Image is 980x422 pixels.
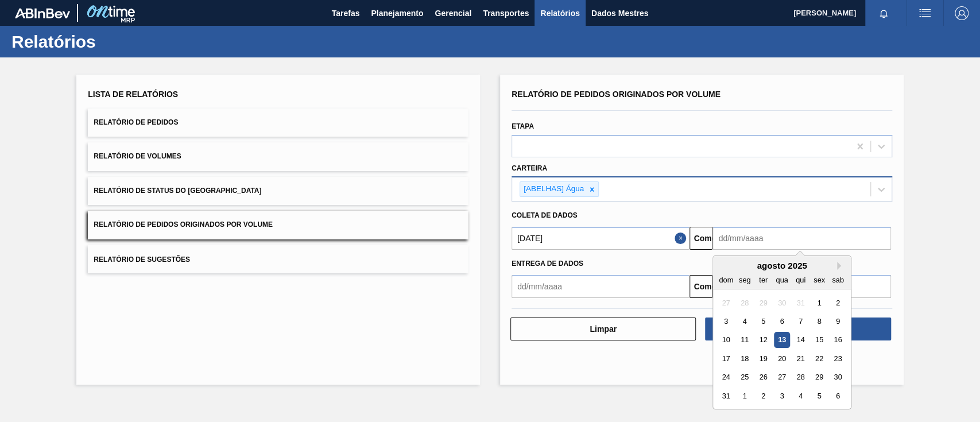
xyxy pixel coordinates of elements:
[94,187,261,195] font: Relatório de Status do [GEOGRAPHIC_DATA]
[718,388,734,404] div: Choose domingo, 31 de agosto de 2025
[830,272,846,288] div: sab
[774,313,790,329] div: Choose quarta-feira, 6 de agosto de 2025
[88,142,468,171] button: Relatório de Volumes
[694,282,721,291] font: Comeu
[812,272,827,288] div: sex
[88,245,468,273] button: Relatório de Sugestões
[774,351,790,366] div: Choose quarta-feira, 20 de agosto de 2025
[865,5,902,21] button: Notificações
[793,370,808,385] div: Choose quinta-feira, 28 de agosto de 2025
[774,295,790,311] div: Not available quarta-feira, 30 de julho de 2025
[812,313,827,329] div: Choose sexta-feira, 8 de agosto de 2025
[435,9,471,18] font: Gerencial
[830,388,846,404] div: Choose sábado, 6 de setembro de 2025
[793,351,808,366] div: Choose quinta-feira, 21 de agosto de 2025
[756,388,771,404] div: Choose terça-feira, 2 de setembro de 2025
[812,388,827,404] div: Choose sexta-feira, 5 de setembro de 2025
[718,332,734,348] div: Choose domingo, 10 de agosto de 2025
[512,227,690,250] input: dd/mm/aaaa
[88,211,468,239] button: Relatório de Pedidos Originados por Volume
[510,318,696,340] button: Limpar
[512,260,583,268] font: Entrega de dados
[793,332,808,348] div: Choose quinta-feira, 14 de agosto de 2025
[94,153,181,161] font: Relatório de Volumes
[812,332,827,348] div: Choose sexta-feira, 15 de agosto de 2025
[737,351,753,366] div: Choose segunda-feira, 18 de agosto de 2025
[512,211,578,219] font: Coleta de dados
[812,351,827,366] div: Choose sexta-feira, 22 de agosto de 2025
[718,295,734,311] div: Not available domingo, 27 de julho de 2025
[718,370,734,385] div: Choose domingo, 24 de agosto de 2025
[737,370,753,385] div: Choose segunda-feira, 25 de agosto de 2025
[737,295,753,311] div: Not available segunda-feira, 28 de julho de 2025
[830,295,846,311] div: Choose sábado, 2 de agosto de 2025
[15,8,70,18] img: TNhmsLtSVTkK8tSr43FrP2fwEKptu5GPRR3wAAAABJRU5ErkJggg==
[737,388,753,404] div: Choose segunda-feira, 1 de setembro de 2025
[512,164,547,172] font: Carteira
[837,262,845,270] button: Next Month
[690,275,712,298] button: Comeu
[94,221,273,229] font: Relatório de Pedidos Originados por Volume
[830,332,846,348] div: Choose sábado, 16 de agosto de 2025
[756,295,771,311] div: Not available terça-feira, 29 de julho de 2025
[590,324,617,334] font: Limpar
[756,332,771,348] div: Choose terça-feira, 12 de agosto de 2025
[830,313,846,329] div: Choose sábado, 9 de agosto de 2025
[774,272,790,288] div: qua
[690,227,712,250] button: Comeu
[812,370,827,385] div: Choose sexta-feira, 29 de agosto de 2025
[512,122,534,130] font: Etapa
[88,177,468,205] button: Relatório de Status do [GEOGRAPHIC_DATA]
[483,9,529,18] font: Transportes
[371,9,423,18] font: Planejamento
[774,370,790,385] div: Choose quarta-feira, 27 de agosto de 2025
[512,275,690,298] input: dd/mm/aaaa
[94,118,178,126] font: Relatório de Pedidos
[88,109,468,137] button: Relatório de Pedidos
[675,227,690,250] button: Close
[737,313,753,329] div: Choose segunda-feira, 4 de agosto de 2025
[11,32,96,51] font: Relatórios
[756,313,771,329] div: Choose terça-feira, 5 de agosto de 2025
[717,293,847,405] div: month 2025-08
[793,388,808,404] div: Choose quinta-feira, 4 de setembro de 2025
[918,6,932,20] img: ações do usuário
[793,313,808,329] div: Choose quinta-feira, 7 de agosto de 2025
[793,295,808,311] div: Not available quinta-feira, 31 de julho de 2025
[756,370,771,385] div: Choose terça-feira, 26 de agosto de 2025
[756,351,771,366] div: Choose terça-feira, 19 de agosto de 2025
[705,318,890,340] button: Download
[793,9,856,17] font: [PERSON_NAME]
[88,90,178,99] font: Lista de Relatórios
[955,6,969,20] img: Sair
[793,272,808,288] div: qui
[712,227,890,250] input: dd/mm/aaaa
[94,255,190,263] font: Relatório de Sugestões
[718,351,734,366] div: Choose domingo, 17 de agosto de 2025
[694,234,721,243] font: Comeu
[713,261,851,270] div: agosto 2025
[737,272,753,288] div: seg
[718,313,734,329] div: Choose domingo, 3 de agosto de 2025
[512,90,721,99] font: Relatório de Pedidos Originados por Volume
[591,9,649,18] font: Dados Mestres
[774,332,790,348] div: Choose quarta-feira, 13 de agosto de 2025
[830,351,846,366] div: Choose sábado, 23 de agosto de 2025
[718,272,734,288] div: dom
[756,272,771,288] div: ter
[332,9,360,18] font: Tarefas
[540,9,579,18] font: Relatórios
[812,295,827,311] div: Choose sexta-feira, 1 de agosto de 2025
[830,370,846,385] div: Choose sábado, 30 de agosto de 2025
[524,184,584,193] font: [ABELHAS] Água
[737,332,753,348] div: Choose segunda-feira, 11 de agosto de 2025
[774,388,790,404] div: Choose quarta-feira, 3 de setembro de 2025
